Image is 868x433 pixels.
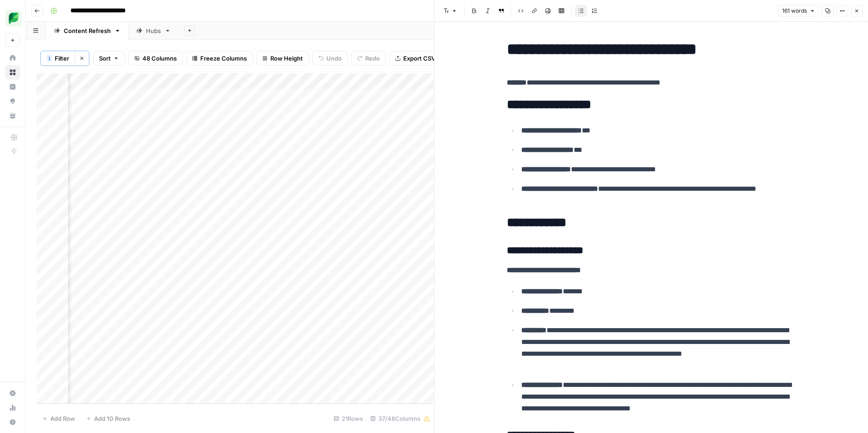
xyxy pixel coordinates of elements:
button: Workspace: SproutSocial [5,7,20,30]
div: Hubs [146,26,161,35]
button: Freeze Columns [186,51,253,66]
span: Undo [326,54,342,63]
span: 161 words [782,7,807,15]
a: Insights [5,80,20,94]
div: 1 [47,55,52,62]
span: 1 [48,55,51,62]
a: Hubs [128,22,179,40]
a: Settings [5,386,20,400]
span: 48 Columns [142,54,177,63]
button: 1Filter [41,51,75,66]
span: Redo [365,54,380,63]
a: Browse [5,65,20,80]
div: Content Refresh [64,26,111,35]
span: Row Height [270,54,303,63]
button: Help + Support [5,415,20,429]
a: Usage [5,400,20,415]
span: Freeze Columns [200,54,247,63]
button: Redo [351,51,386,66]
span: Export CSV [403,54,435,63]
span: Add Row [50,414,75,423]
button: Add 10 Rows [80,411,136,426]
div: 21 Rows [330,411,367,426]
button: Sort [93,51,125,66]
a: Your Data [5,108,20,123]
div: 37/48 Columns [367,411,434,426]
button: 48 Columns [128,51,183,66]
a: Content Refresh [46,22,128,40]
button: 161 words [778,5,819,17]
span: Add 10 Rows [94,414,130,423]
a: Home [5,51,20,65]
a: Opportunities [5,94,20,108]
img: SproutSocial Logo [5,10,22,27]
button: Undo [312,51,348,66]
button: Add Row [37,411,80,426]
span: Sort [99,54,111,63]
span: Filter [55,54,69,63]
button: Export CSV [389,51,441,66]
button: Row Height [256,51,309,66]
